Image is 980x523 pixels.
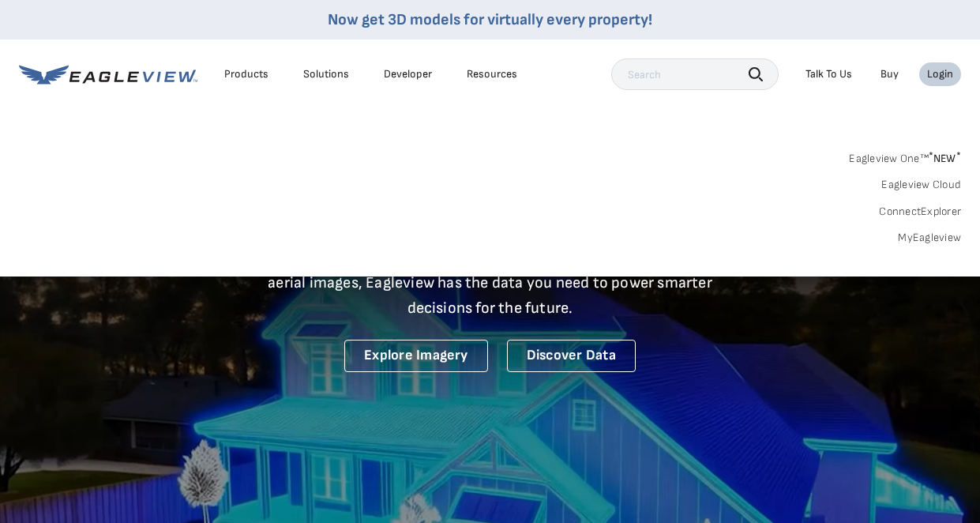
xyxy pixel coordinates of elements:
a: Buy [880,67,899,81]
a: Developer [384,67,432,81]
a: MyEagleview [898,231,961,245]
a: Eagleview One™*NEW* [849,147,961,165]
a: Discover Data [507,340,636,372]
a: ConnectExplorer [879,205,961,219]
div: Resources [467,67,517,81]
div: Solutions [303,67,349,81]
a: Now get 3D models for virtually every property! [328,10,652,29]
a: Eagleview Cloud [881,178,961,192]
p: A new era starts here. Built on more than 3.5 billion high-resolution aerial images, Eagleview ha... [249,245,732,321]
span: NEW [929,152,961,165]
div: Talk To Us [805,67,852,81]
div: Products [224,67,268,81]
a: Explore Imagery [344,340,488,372]
div: Login [927,67,953,81]
input: Search [611,58,779,90]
